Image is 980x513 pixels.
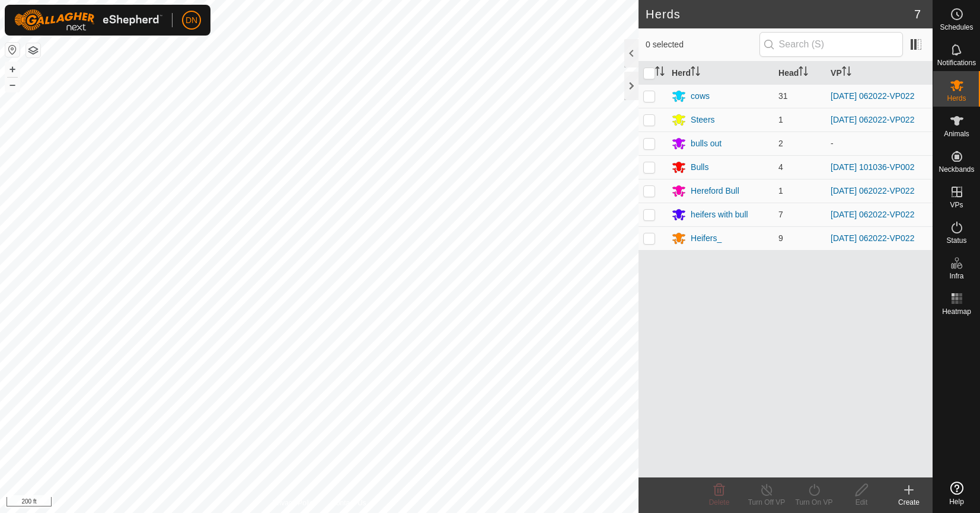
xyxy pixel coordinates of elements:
[831,115,914,124] a: [DATE] 062022-VP022
[14,9,162,31] img: Gallagher Logo
[831,91,914,101] a: [DATE] 062022-VP022
[743,497,790,508] div: Turn Off VP
[273,498,317,508] a: Privacy Policy
[933,477,980,510] a: Help
[774,62,826,85] th: Head
[831,186,914,195] a: [DATE] 062022-VP022
[691,114,714,126] div: Steers
[646,39,759,51] span: 0 selected
[778,115,783,124] span: 1
[691,90,710,102] div: cows
[826,62,933,85] th: VP
[667,62,774,85] th: Herd
[655,68,665,78] p-sorticon: Activate to sort
[949,498,964,505] span: Help
[938,166,974,173] span: Neckbands
[691,137,722,150] div: bulls out
[186,14,197,27] span: DN
[778,139,783,148] span: 2
[5,43,20,57] button: Reset Map
[778,210,783,219] span: 7
[940,24,973,31] span: Schedules
[914,5,921,23] span: 7
[842,68,851,78] p-sorticon: Activate to sort
[799,68,808,78] p-sorticon: Activate to sort
[944,130,969,137] span: Animals
[5,78,20,92] button: –
[778,91,788,101] span: 31
[831,162,914,172] a: [DATE] 101036-VP002
[790,497,838,508] div: Turn On VP
[942,308,971,315] span: Heatmap
[937,59,976,66] span: Notifications
[691,185,739,197] div: Hereford Bull
[885,497,933,508] div: Create
[831,210,914,219] a: [DATE] 062022-VP022
[950,201,963,209] span: VPs
[947,95,966,102] span: Herds
[949,272,963,280] span: Infra
[646,7,914,21] h2: Herds
[778,162,783,172] span: 4
[691,209,748,221] div: heifers with bull
[691,232,722,245] div: Heifers_
[331,498,366,508] a: Contact Us
[826,132,933,155] td: -
[691,68,700,78] p-sorticon: Activate to sort
[778,186,783,195] span: 1
[5,62,20,76] button: +
[838,497,885,508] div: Edit
[691,161,708,174] div: Bulls
[709,498,730,506] span: Delete
[26,43,40,57] button: Map Layers
[778,233,783,243] span: 9
[831,233,914,243] a: [DATE] 062022-VP022
[759,32,903,57] input: Search (S)
[946,237,966,244] span: Status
